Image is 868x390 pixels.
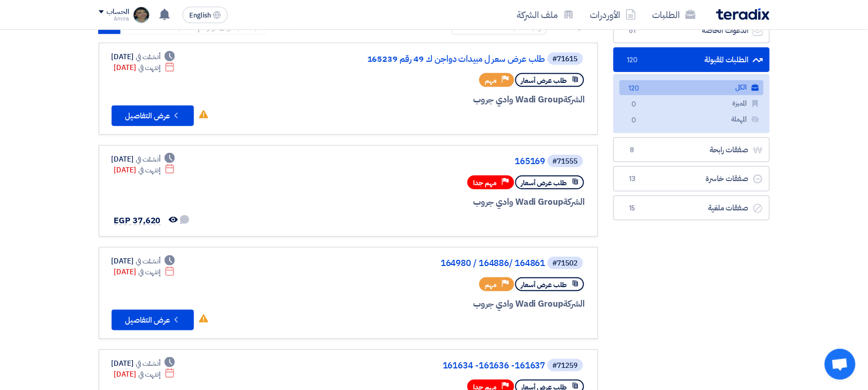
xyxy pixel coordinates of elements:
[620,80,764,95] a: الكل
[189,12,211,19] span: English
[509,3,582,27] a: ملف الشركة
[626,174,639,184] span: 13
[626,203,639,214] span: 15
[582,3,644,27] a: الأوردرات
[136,51,160,62] span: أنشئت في
[626,145,639,155] span: 8
[628,99,640,110] span: 0
[338,297,585,311] div: Wadi Group وادي جروب
[338,196,585,209] div: Wadi Group وادي جروب
[563,297,585,310] span: الشركة
[133,7,150,23] img: baffeccee_1696439281445.jpg
[340,361,546,370] a: 161634 -161636 -161637
[138,267,160,277] span: إنتهت في
[521,280,567,290] span: طلب عرض أسعار
[626,55,639,65] span: 120
[563,93,585,106] span: الشركة
[626,26,639,36] span: 61
[138,369,160,380] span: إنتهت في
[613,166,770,191] a: صفقات خاسرة13
[553,158,578,165] div: #71555
[138,165,160,175] span: إنتهت في
[553,260,578,267] div: #71502
[114,165,175,175] div: [DATE]
[553,362,578,369] div: #71259
[613,196,770,221] a: صفقات ملغية15
[474,178,497,188] span: مهم جدا
[716,8,770,20] img: Teradix logo
[521,76,567,85] span: طلب عرض أسعار
[136,256,160,267] span: أنشئت في
[628,83,640,94] span: 120
[112,154,175,165] div: [DATE]
[644,3,704,27] a: الطلبات
[112,256,175,267] div: [DATE]
[114,215,161,227] span: EGP 37,620
[99,16,129,22] div: Amira
[613,137,770,163] a: صفقات رابحة8
[620,96,764,111] a: المميزة
[521,178,567,188] span: طلب عرض أسعار
[340,157,546,166] a: 165169
[112,358,175,369] div: [DATE]
[485,280,497,290] span: مهم
[136,358,160,369] span: أنشئت في
[553,56,578,63] div: #71615
[112,105,194,126] button: عرض التفاصيل
[183,7,228,23] button: English
[620,112,764,127] a: المهملة
[485,76,497,85] span: مهم
[112,51,175,62] div: [DATE]
[340,259,546,268] a: 164980 / 164886/ 164861
[563,196,585,208] span: الشركة
[613,18,770,43] a: الدعوات الخاصة61
[340,55,546,64] a: طلب عرض سعر ل مبيدات دواجن ك 49 رقم 165239
[114,369,175,380] div: [DATE]
[613,47,770,73] a: الطلبات المقبولة120
[107,8,129,16] div: الحساب
[628,115,640,126] span: 0
[136,154,160,165] span: أنشئت في
[114,267,175,277] div: [DATE]
[112,310,194,330] button: عرض التفاصيل
[138,62,160,73] span: إنتهت في
[114,62,175,73] div: [DATE]
[825,349,856,380] div: Open chat
[338,93,585,107] div: Wadi Group وادي جروب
